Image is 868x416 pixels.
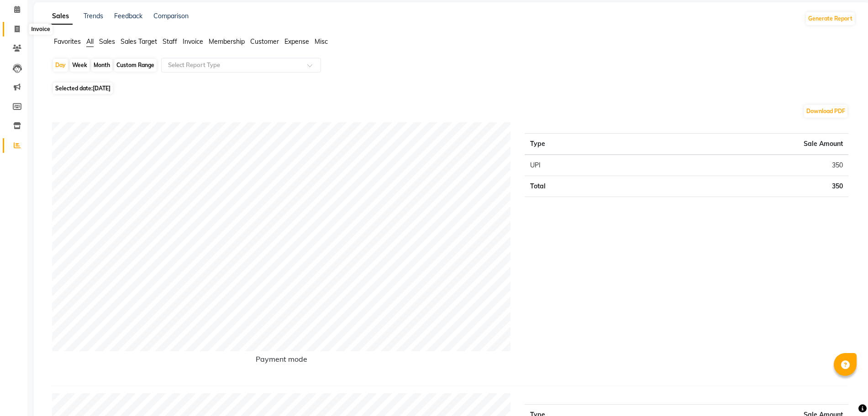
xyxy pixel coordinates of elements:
[209,37,245,46] span: Membership
[525,155,637,176] td: UPI
[250,37,279,46] span: Customer
[315,37,328,46] span: Misc
[29,24,52,35] div: Invoice
[93,85,110,92] span: [DATE]
[637,176,848,197] td: 350
[284,37,309,46] span: Expense
[99,37,115,46] span: Sales
[70,59,89,72] div: Week
[183,37,203,46] span: Invoice
[53,83,113,94] span: Selected date:
[806,12,855,25] button: Generate Report
[52,355,511,367] h6: Payment mode
[637,134,848,155] th: Sale Amount
[121,37,157,46] span: Sales Target
[86,37,94,46] span: All
[48,8,73,25] a: Sales
[637,155,848,176] td: 350
[84,12,103,20] a: Trends
[54,37,81,46] span: Favorites
[114,12,142,20] a: Feedback
[525,134,637,155] th: Type
[163,37,177,46] span: Staff
[114,59,157,72] div: Custom Range
[804,105,847,118] button: Download PDF
[153,12,189,20] a: Comparison
[525,176,637,197] td: Total
[91,59,112,72] div: Month
[53,59,68,72] div: Day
